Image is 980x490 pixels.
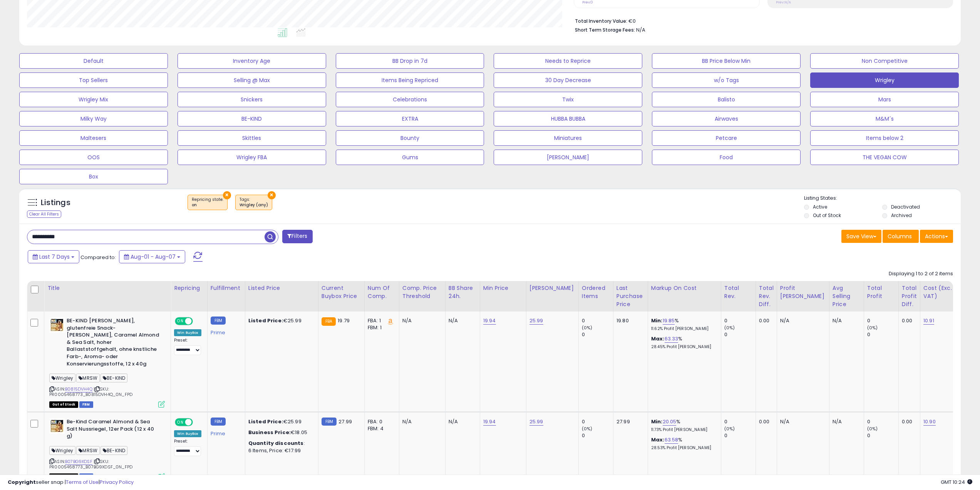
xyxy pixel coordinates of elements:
button: Celebrations [336,92,484,107]
a: B0815DVH4Q [65,386,92,392]
label: Out of Stock [813,212,841,219]
div: N/A [402,418,439,425]
button: Snickers [178,92,326,107]
button: Gums [336,150,484,165]
div: Fulfillment [211,284,242,292]
button: Airwaves [652,111,801,126]
a: Terms of Use [66,478,99,486]
div: N/A [402,317,439,324]
div: 0.00 [759,317,771,324]
div: 0 [582,317,613,324]
button: BB Drop in 7d [336,53,484,69]
div: Repricing [174,284,204,292]
div: BB Share 24h. [449,284,477,300]
strong: Copyright [8,478,36,486]
label: Active [813,204,827,210]
li: €0 [575,16,947,25]
button: Selling @ Max [178,72,326,88]
span: Compared to: [80,254,116,261]
span: | SKU: PR0005468773_B0815DVH4Q_0N_FPD [49,386,132,397]
small: (0%) [582,426,593,432]
span: Wrigley [49,374,75,382]
div: Listed Price [248,284,315,292]
button: 30 Day Decrease [494,72,642,88]
button: OOS [19,150,168,165]
a: 19.94 [483,317,496,325]
span: Aug-01 - Aug-07 [131,253,176,261]
span: N/A [636,26,645,34]
p: 28.45% Profit [PERSON_NAME] [651,344,715,350]
div: N/A [780,317,823,324]
small: FBM [322,418,337,426]
span: BE-KIND [101,374,127,382]
span: OFF [192,318,204,325]
img: 41SvPJZ22fL._SL40_.jpg [49,317,65,333]
div: Total Profit Diff. [902,284,917,308]
div: FBM: 4 [368,425,393,432]
b: Short Term Storage Fees: [575,27,635,33]
div: 0 [724,432,756,439]
b: Total Inventory Value: [575,18,627,24]
div: FBA: 1 [368,317,393,324]
div: Title [47,284,168,292]
button: Balisto [652,92,801,107]
div: N/A [833,418,858,425]
button: Bounty [336,130,484,146]
div: 0 [867,432,898,439]
button: BE-KIND [178,111,326,126]
b: Max: [651,335,665,342]
div: Preset: [174,439,201,456]
b: Quantity discounts [248,439,304,447]
div: Min Price [483,284,523,292]
button: Inventory Age [178,53,326,69]
div: 0 [867,317,898,324]
div: Wrigley (any) [240,202,268,208]
a: 19.94 [483,418,496,426]
label: Deactivated [891,204,920,210]
span: Tags : [240,197,268,208]
div: : [248,440,312,447]
span: 27.99 [338,418,352,425]
button: Filters [282,230,312,243]
div: Current Buybox Price [322,284,361,300]
b: Max: [651,436,665,443]
span: ON [176,419,185,426]
div: Prime [211,428,239,437]
button: Mars [810,92,959,107]
b: Min: [651,317,663,324]
b: Business Price: [248,429,291,436]
b: Be-Kind Caramel Almond & Sea Salt Nussriegel, 12er Pack (12 x 40 g) [67,418,160,442]
button: Wrigley [810,72,959,88]
button: Food [652,150,801,165]
b: BE-KIND [PERSON_NAME], glutenfreie Snack-[PERSON_NAME], Caramel Almond & Sea Salt, hoher Ballasts... [67,317,160,369]
button: THE VEGAN COW [810,150,959,165]
div: Prime [211,327,239,336]
div: Clear All Filters [27,210,61,218]
div: 0 [582,331,613,338]
b: Min: [651,418,663,425]
div: Comp. Price Threshold [402,284,442,300]
span: 2025-08-15 10:24 GMT [941,478,972,486]
div: FBM: 1 [368,324,393,331]
button: Items Being Repriced [336,72,484,88]
span: MRSW [76,446,100,455]
button: M&M´s [810,111,959,126]
div: 0.00 [902,317,914,324]
div: 0 [724,317,756,324]
button: Columns [883,230,919,243]
span: | SKU: PR0005468773_B07BG9XDSF_0N_FPD [49,458,132,470]
button: × [268,191,276,199]
small: (0%) [724,426,735,432]
button: w/o Tags [652,72,801,88]
div: Preset: [174,338,201,355]
button: Aug-01 - Aug-07 [119,250,185,263]
span: FBM [79,401,93,408]
p: 11.62% Profit [PERSON_NAME] [651,326,715,332]
div: Win BuyBox [174,430,201,437]
button: Save View [841,230,881,243]
button: Wrigley Mix [19,92,168,107]
div: [PERSON_NAME] [529,284,575,292]
div: FBA: 0 [368,418,393,425]
button: Top Sellers [19,72,168,88]
a: B07BG9XDSF [65,458,92,465]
